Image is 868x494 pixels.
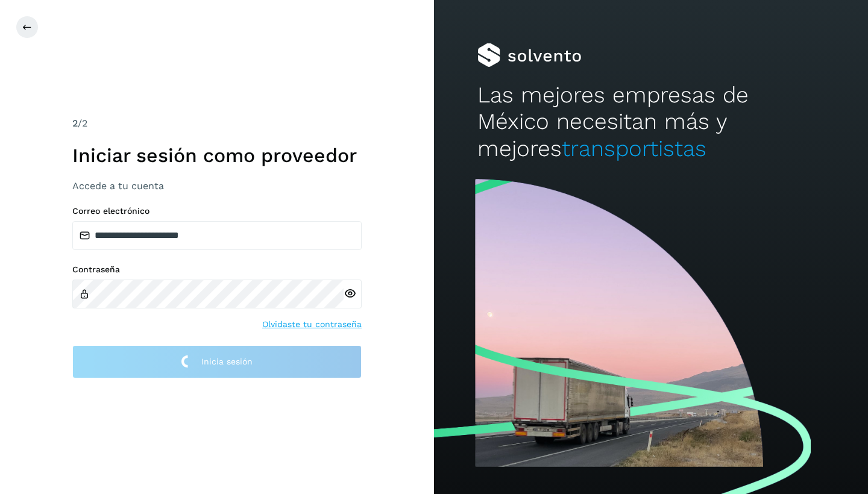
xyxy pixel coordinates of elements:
[72,345,362,378] button: Inicia sesión
[562,136,706,161] span: transportistas
[72,117,78,129] span: 2
[72,144,362,167] h1: Iniciar sesión como proveedor
[72,116,362,131] div: /2
[72,206,362,216] label: Correo electrónico
[477,82,825,162] h2: Las mejores empresas de México necesitan más y mejores
[72,264,362,275] label: Contraseña
[201,357,253,366] span: Inicia sesión
[72,180,362,192] h3: Accede a tu cuenta
[262,318,362,331] a: Olvidaste tu contraseña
